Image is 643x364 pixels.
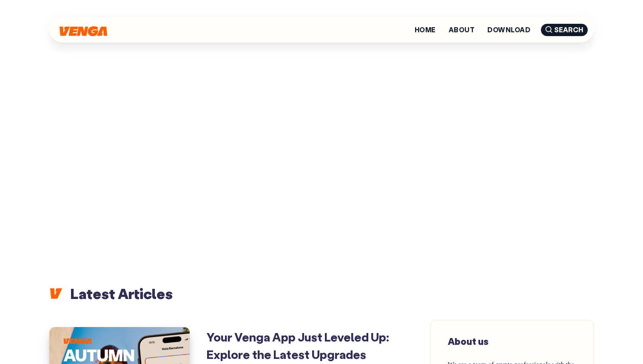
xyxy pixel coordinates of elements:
[449,26,475,33] a: About
[415,26,436,33] a: Home
[448,335,489,347] span: About us
[207,329,389,362] a: Your Venga App Just Leveled Up: Explore the Latest Upgrades
[49,284,594,303] h2: Latest Articles
[487,26,530,33] a: Download
[60,26,107,36] img: Venga Blog
[541,24,588,36] span: Search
